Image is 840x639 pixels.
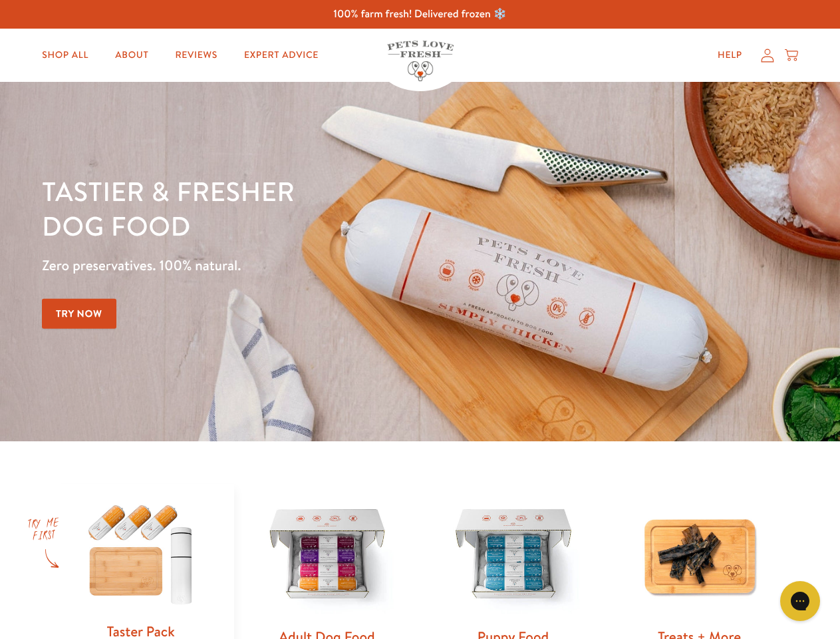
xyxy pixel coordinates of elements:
[42,174,546,243] h1: Tastier & fresher dog food
[31,42,99,69] a: Shop All
[773,576,827,626] iframe: Gorgias live chat messenger
[104,42,159,69] a: About
[42,299,116,329] a: Try Now
[233,42,329,69] a: Expert Advice
[164,42,227,69] a: Reviews
[42,254,546,278] p: Zero preservatives. 100% natural.
[707,42,753,69] a: Help
[387,41,454,81] img: Pets Love Fresh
